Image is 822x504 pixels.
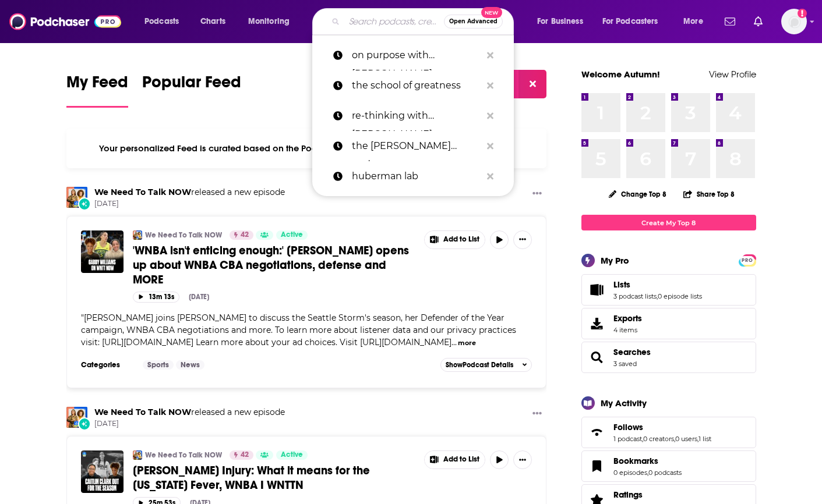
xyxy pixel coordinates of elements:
button: ShowPodcast Details [440,358,532,372]
a: Active [276,230,308,240]
span: For Business [537,13,583,30]
span: Searches [581,342,756,373]
a: Ratings [613,489,682,500]
button: open menu [240,12,305,31]
a: We Need To Talk NOW [66,187,87,208]
span: , [674,435,675,443]
button: open menu [136,12,194,31]
a: [PERSON_NAME] Injury: What it means for the [US_STATE] Fever, WNBA I WNTTN [133,463,416,492]
a: Welcome Autumn! [581,69,660,80]
span: Add to List [443,455,479,464]
span: Bookmarks [581,450,756,482]
span: Show Podcast Details [446,361,513,369]
button: Show More Button [513,450,532,469]
button: open menu [529,12,598,31]
span: " [81,313,516,347]
a: Show notifications dropdown [720,12,740,31]
span: Popular Feed [142,72,241,99]
span: Searches [613,347,651,357]
img: We Need To Talk NOW [133,230,142,240]
span: Podcasts [144,13,179,30]
a: 0 podcasts [648,468,682,477]
button: Show More Button [425,451,485,468]
span: [PERSON_NAME] Injury: What it means for the [US_STATE] Fever, WNBA I WNTTN [133,463,370,492]
a: Create My Top 8 [581,215,756,230]
a: on purpose with [PERSON_NAME] [312,40,514,70]
h3: released a new episode [94,187,285,198]
button: Open AdvancedNew [444,15,503,29]
a: 42 [230,450,253,460]
a: Popular Feed [142,72,241,108]
p: huberman lab [352,161,481,191]
a: Show notifications dropdown [749,12,767,31]
span: 42 [241,449,249,461]
span: , [647,468,648,477]
button: Show More Button [528,187,546,201]
svg: Add a profile image [798,9,807,18]
a: Follows [613,422,711,432]
img: Podchaser - Follow, Share and Rate Podcasts [9,10,121,33]
div: Search podcasts, credits, & more... [323,8,525,35]
p: on purpose with jay shetty [352,40,481,70]
span: For Podcasters [602,13,658,30]
a: 0 creators [643,435,674,443]
button: Show More Button [513,230,532,249]
a: the school of greatness [312,70,514,101]
p: re-thinking with adam grant [352,101,481,131]
span: [DATE] [94,199,285,209]
span: Exports [613,313,642,324]
a: Follows [585,424,609,441]
a: re-thinking with [PERSON_NAME] [312,101,514,131]
a: Searches [585,349,609,365]
a: We Need To Talk NOW [145,450,222,460]
span: Follows [613,422,643,432]
a: Bookmarks [585,458,609,474]
a: 0 users [675,435,697,443]
a: PRO [740,255,754,264]
span: Ratings [613,489,643,500]
div: My Activity [601,397,647,409]
button: open menu [675,12,718,31]
img: User Profile [781,9,807,34]
a: the [PERSON_NAME] podcast [312,131,514,161]
span: Logged in as autumncomm [781,9,807,34]
h3: Categories [81,360,133,370]
p: the jefferson fisher podcast [352,131,481,161]
a: 3 podcast lists [613,292,657,300]
img: Caitlin Clark Injury: What it means for the Indiana Fever, WNBA I WNTTN [81,450,124,493]
div: New Episode [78,417,91,430]
input: Search podcasts, credits, & more... [344,12,444,31]
a: 42 [230,230,253,240]
span: Lists [613,279,630,290]
a: We Need To Talk NOW [94,407,191,417]
a: Lists [613,279,702,290]
button: Change Top 8 [602,187,674,201]
button: open menu [595,12,675,31]
span: Active [281,449,303,461]
span: Monitoring [248,13,290,30]
span: [PERSON_NAME] joins [PERSON_NAME] to discuss the Seattle Storm's season, her Defender of the Year... [81,313,516,347]
span: [DATE] [94,419,285,429]
div: Your personalized Feed is curated based on the Podcasts, Creators, Users, and Lists that you Follow. [66,129,547,168]
a: 1 podcast [613,435,642,443]
a: Exports [581,308,756,339]
span: Lists [581,274,756,306]
span: Charts [200,13,225,30]
h3: released a new episode [94,407,285,418]
a: 'WNBA isn't enticing enough:' [PERSON_NAME] opens up about WNBA CBA negotiations, defense and MORE [133,243,416,287]
a: 0 episode lists [658,292,702,300]
a: Sports [143,360,174,370]
img: 'WNBA isn't enticing enough:' Gabby Williams opens up about WNBA CBA negotiations, defense and MORE [81,230,124,273]
span: More [683,13,703,30]
img: We Need To Talk NOW [66,407,87,428]
div: New Episode [78,197,91,210]
span: ... [451,337,457,347]
span: Bookmarks [613,456,658,466]
img: We Need To Talk NOW [133,450,142,460]
div: My Pro [601,255,629,266]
